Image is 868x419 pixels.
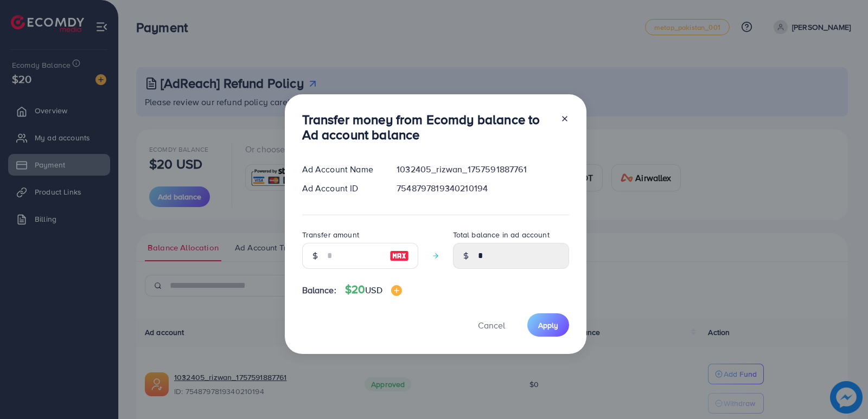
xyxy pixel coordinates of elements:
[391,285,402,296] img: image
[365,284,382,296] span: USD
[302,229,359,240] label: Transfer amount
[388,182,577,195] div: 7548797819340210194
[293,163,388,176] div: Ad Account Name
[478,319,505,331] span: Cancel
[388,163,577,176] div: 1032405_rizwan_1757591887761
[345,283,402,296] h4: $20
[302,284,336,296] span: Balance:
[527,313,569,337] button: Apply
[453,229,550,240] label: Total balance in ad account
[293,182,388,195] div: Ad Account ID
[464,313,519,337] button: Cancel
[538,320,558,331] span: Apply
[302,112,552,143] h3: Transfer money from Ecomdy balance to Ad account balance
[390,249,409,262] img: image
